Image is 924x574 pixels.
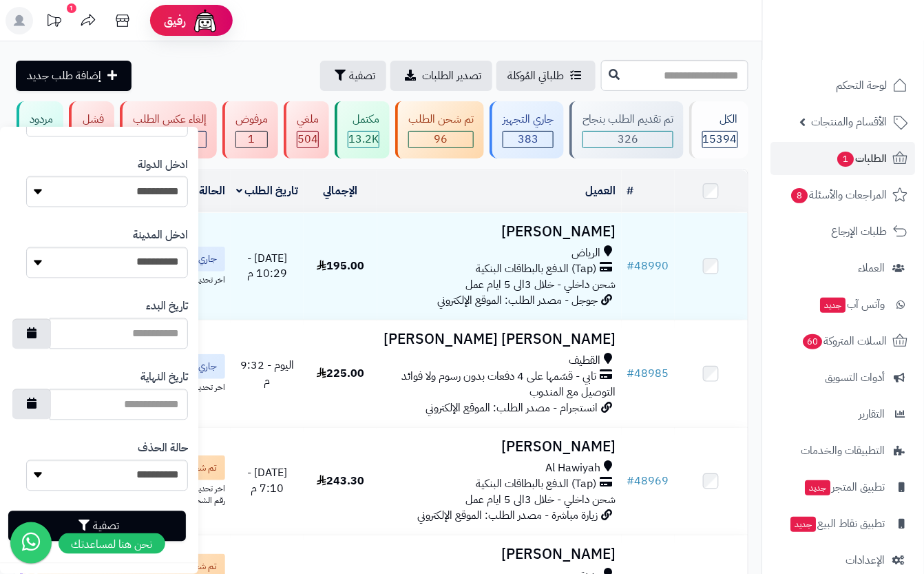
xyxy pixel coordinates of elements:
[320,61,386,91] button: تصفية
[466,491,616,508] span: شحن داخلي - خلال 3الى 5 ايام عمل
[702,112,738,127] div: الكل
[249,131,255,147] span: 1
[409,132,473,147] div: 96
[418,507,598,524] span: زيارة مباشرة - مصدر الطلب: الموقع الإلكتروني
[771,252,916,285] a: العملاء
[133,228,188,244] label: ادخل المدينة
[804,478,885,497] span: تطبيق المتجر
[236,132,267,147] div: 1
[348,132,379,147] div: 13156
[146,299,188,315] label: تاريخ البدء
[703,131,737,147] span: 15394
[117,101,220,158] a: إلغاء عكس الطلب 1
[30,112,53,127] div: مردود
[819,295,885,314] span: وآتس آب
[67,3,76,13] div: 1
[297,132,318,147] div: 504
[859,258,885,278] span: العملاء
[771,178,916,212] a: المراجعات والأسئلة8
[349,68,375,84] span: تصفية
[530,384,616,400] span: التوصيل مع المندوب
[771,288,916,321] a: وآتس آبجديد
[27,68,101,84] span: إضافة طلب جديد
[569,353,601,369] span: القطيف
[627,473,635,489] span: #
[792,188,808,203] span: 8
[507,68,564,84] span: طلباتي المُوكلة
[618,131,638,147] span: 326
[199,183,225,199] a: الحالة
[434,131,448,147] span: 96
[859,404,885,424] span: التقارير
[496,61,596,91] a: طلباتي المُوكلة
[627,183,634,199] a: #
[832,222,888,241] span: طلبات الإرجاع
[771,398,916,431] a: التقارير
[383,331,616,347] h3: [PERSON_NAME] [PERSON_NAME]
[487,101,567,158] a: جاري التجهيز 383
[837,76,888,95] span: لوحة التحكم
[383,224,616,240] h3: [PERSON_NAME]
[627,258,635,274] span: #
[771,434,916,467] a: التطبيقات والخدمات
[438,292,598,309] span: جوجل - مصدر الطلب: الموقع الإلكتروني
[838,152,854,167] span: 1
[802,331,888,351] span: السلات المتروكة
[567,101,686,158] a: تم تقديم الطلب بنجاح 326
[790,185,888,205] span: المراجعات والأسئلة
[572,245,601,261] span: الرياض
[476,476,597,492] span: (Tap) الدفع بالبطاقات البنكية
[627,365,635,382] span: #
[383,439,616,455] h3: [PERSON_NAME]
[627,473,669,489] a: #48969
[476,261,597,277] span: (Tap) الدفع بالبطاقات البنكية
[402,369,597,385] span: تابي - قسّمها على 4 دفعات بدون رسوم ولا فوائد
[837,149,888,168] span: الطلبات
[821,298,846,313] span: جديد
[348,131,379,147] span: 13.2K
[235,112,268,127] div: مرفوض
[247,250,287,283] span: [DATE] - 10:29 م
[627,365,669,382] a: #48985
[771,471,916,504] a: تطبيق المتجرجديد
[586,183,616,199] a: العميل
[518,131,538,147] span: 383
[297,112,319,127] div: ملغي
[582,112,673,127] div: تم تقديم الطلب بنجاح
[297,131,318,147] span: 504
[426,400,598,416] span: انستجرام - مصدر الطلب: الموقع الإلكتروني
[348,112,379,127] div: مكتمل
[138,158,188,174] label: ادخل الدولة
[281,101,332,158] a: ملغي 504
[392,101,487,158] a: تم شحن الطلب 96
[771,215,916,248] a: طلبات الإرجاع
[408,112,474,127] div: تم شحن الطلب
[771,325,916,358] a: السلات المتروكة60
[466,276,616,293] span: شحن داخلي - خلال 3الى 5 ايام عمل
[317,258,364,274] span: 195.00
[383,546,616,562] h3: [PERSON_NAME]
[324,183,358,199] a: الإجمالي
[771,361,916,394] a: أدوات التسويق
[14,101,66,158] a: مردود 2
[771,507,916,540] a: تطبيق نقاط البيعجديد
[812,112,888,132] span: الأقسام والمنتجات
[317,365,364,382] span: 225.00
[220,101,281,158] a: مرفوض 1
[546,460,601,476] span: Al Hawiyah
[771,69,916,102] a: لوحة التحكم
[791,517,817,532] span: جديد
[826,368,885,387] span: أدوات التسويق
[801,441,885,460] span: التطبيقات والخدمات
[240,357,294,389] span: اليوم - 9:32 م
[140,370,188,386] label: تاريخ النهاية
[191,7,219,34] img: ai-face.png
[806,480,831,495] span: جديد
[164,12,186,29] span: رفيق
[8,511,186,542] button: تصفية
[390,61,492,91] a: تصدير الطلبات
[317,473,364,489] span: 243.30
[771,142,916,175] a: الطلبات1
[804,334,823,349] span: 60
[583,132,673,147] div: 326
